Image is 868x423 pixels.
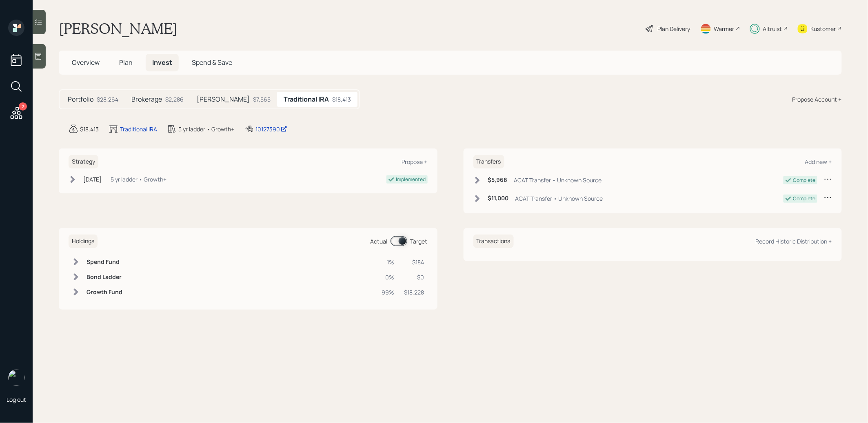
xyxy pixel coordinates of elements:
h6: Strategy [69,155,98,168]
div: $18,413 [332,95,351,104]
div: $184 [404,258,424,266]
h5: Traditional IRA [284,95,329,103]
div: Warmer [714,24,735,33]
div: $7,565 [253,95,271,104]
h6: Growth Fund [87,289,122,296]
h6: Transactions [473,235,514,248]
div: Plan Delivery [658,24,690,33]
h5: [PERSON_NAME] [197,95,250,103]
div: Complete [793,195,816,202]
div: Altruist [763,24,782,33]
div: 0% [382,273,395,281]
div: 5 yr ladder • Growth+ [178,125,234,133]
div: 10127390 [255,125,287,133]
div: Add new + [805,158,832,166]
h1: [PERSON_NAME] [59,20,178,38]
div: Actual [371,237,388,246]
div: ACAT Transfer • Unknown Source [514,176,602,184]
div: $18,228 [404,288,424,297]
h6: Bond Ladder [87,274,122,281]
span: Overview [72,58,100,67]
div: 1% [382,258,395,266]
div: Record Historic Distribution + [756,237,832,245]
div: $2,286 [165,95,184,104]
span: Spend & Save [192,58,232,67]
h6: $5,968 [488,177,508,184]
h5: Brokerage [131,95,162,103]
div: 99% [382,288,395,297]
div: [DATE] [83,175,102,184]
div: ACAT Transfer • Unknown Source [515,194,603,203]
h6: Spend Fund [87,259,122,266]
img: treva-nostdahl-headshot.png [8,370,24,386]
div: Target [411,237,428,246]
div: Kustomer [811,24,836,33]
h6: Transfers [473,155,504,168]
div: $0 [404,273,424,281]
div: Implemented [396,176,426,183]
span: Plan [119,58,133,67]
div: Propose + [402,158,428,166]
div: Complete [793,177,816,184]
div: $18,413 [80,125,99,133]
div: $28,264 [97,95,118,104]
h6: Holdings [69,235,98,248]
div: Log out [7,396,26,403]
div: 5 yr ladder • Growth+ [111,175,166,184]
h6: $11,000 [488,195,509,202]
div: 2 [19,102,27,111]
div: Propose Account + [793,95,842,104]
h5: Portfolio [68,95,93,103]
span: Invest [152,58,172,67]
div: Traditional IRA [120,125,157,133]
